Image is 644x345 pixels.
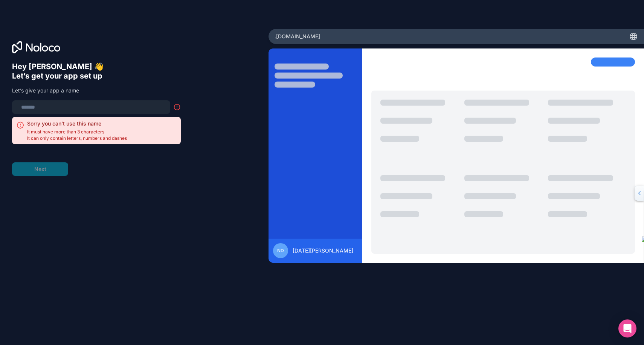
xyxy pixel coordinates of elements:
h6: Hey [PERSON_NAME] 👋 [12,62,181,71]
span: .[DOMAIN_NAME] [275,33,320,40]
span: It must have more than 3 characters [27,129,127,135]
div: Open Intercom Messenger [618,319,636,337]
span: It can only contain letters, numbers and dashes [27,135,127,141]
span: [DATE][PERSON_NAME] [293,247,353,254]
span: ND [277,248,284,254]
h6: Let’s get your app set up [12,71,181,81]
h2: Sorry you can't use this name [27,120,127,127]
p: Let’s give your app a name [12,87,181,94]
